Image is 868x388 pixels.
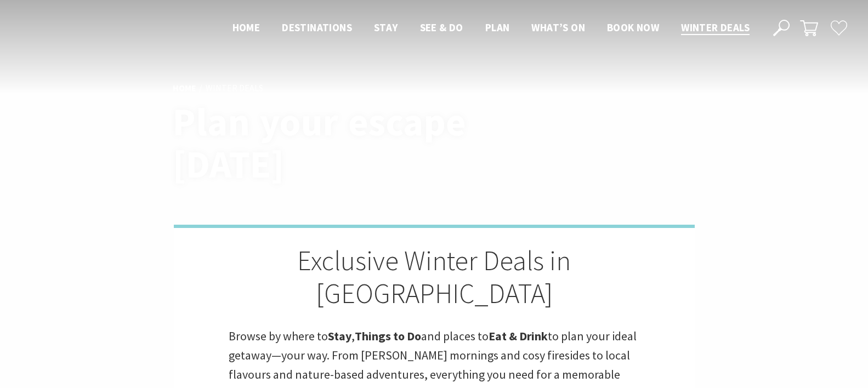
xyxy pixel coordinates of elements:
h2: Exclusive Winter Deals in [GEOGRAPHIC_DATA] [229,244,640,310]
span: Stay [374,21,398,34]
strong: Stay [328,328,351,344]
nav: Main Menu [222,19,761,37]
h1: Plan your escape [DATE] [173,101,483,186]
a: Home [173,82,196,94]
span: Book now [607,21,659,34]
strong: Eat & Drink [489,328,548,344]
span: Plan [485,21,510,34]
li: Winter Deals [206,81,263,95]
span: See & Do [420,21,463,34]
span: What’s On [531,21,585,34]
strong: Things to Do [355,328,421,344]
span: Destinations [282,21,352,34]
span: Winter Deals [681,21,750,34]
span: Home [232,21,260,34]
